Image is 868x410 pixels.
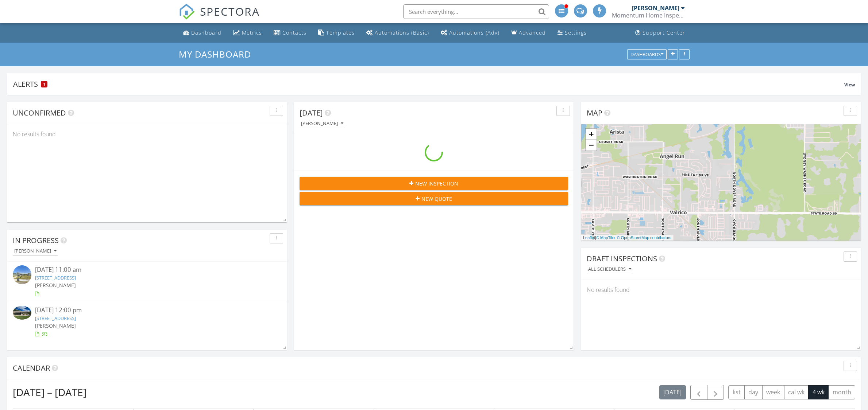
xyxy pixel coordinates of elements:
div: [PERSON_NAME] [14,249,57,254]
div: Dashboard [191,29,221,36]
a: Zoom in [586,129,597,140]
a: SPECTORA [179,10,260,25]
a: Settings [555,26,590,40]
span: New Quote [421,195,452,203]
a: [DATE] 11:00 am [STREET_ADDRESS] [PERSON_NAME] [13,265,281,298]
a: Automations (Advanced) [438,26,502,40]
button: list [728,385,745,399]
div: Dashboards [630,52,663,57]
a: My Dashboard [179,48,257,60]
div: Automations (Adv) [449,29,499,36]
a: [DATE] 12:00 pm [STREET_ADDRESS] [PERSON_NAME] [13,306,281,338]
div: Templates [326,29,355,36]
a: Advanced [508,26,549,40]
button: New Quote [300,192,568,205]
div: Support Center [643,29,685,36]
div: No results found [581,280,861,300]
button: cal wk [784,385,809,399]
a: Leaflet [583,235,595,240]
div: Contacts [282,29,306,36]
a: © MapTiler [596,235,616,240]
button: week [762,385,784,399]
img: 9558569%2Fcover_photos%2FxuIUrAz3rMRahML2R8Cl%2Fsmall.jpg [13,306,31,320]
div: Settings [565,29,587,36]
a: Metrics [230,26,265,40]
a: © OpenStreetMap contributors [617,235,671,240]
div: | [581,235,673,241]
button: month [828,385,855,399]
span: New Inspection [415,180,458,187]
span: Unconfirmed [13,108,66,118]
button: [PERSON_NAME] [13,246,58,256]
button: Previous [690,385,707,400]
div: [DATE] 12:00 pm [35,306,259,315]
img: The Best Home Inspection Software - Spectora [179,4,195,20]
span: [PERSON_NAME] [35,282,76,289]
span: Draft Inspections [587,254,657,263]
button: Dashboards [627,49,667,59]
a: Dashboard [180,26,224,40]
button: 4 wk [808,385,829,399]
div: No results found [7,124,287,144]
button: Next [707,385,724,400]
a: Zoom out [586,140,597,151]
span: SPECTORA [200,4,260,19]
a: Automations (Basic) [363,26,432,40]
img: streetview [13,265,31,284]
button: [PERSON_NAME] [300,119,345,129]
span: View [844,82,855,88]
input: Search everything... [403,4,549,19]
span: In Progress [13,235,59,245]
a: Contacts [271,26,309,40]
span: [PERSON_NAME] [35,322,76,329]
a: Templates [315,26,358,40]
span: 1 [43,82,45,87]
div: Automations (Basic) [375,29,429,36]
div: [DATE] 11:00 am [35,265,259,274]
a: Support Center [632,26,688,40]
div: All schedulers [588,267,631,272]
button: [DATE] [659,385,686,399]
span: Calendar [13,363,50,373]
div: Advanced [519,29,546,36]
div: Alerts [13,79,844,89]
a: [STREET_ADDRESS] [35,315,76,321]
span: Map [587,108,602,118]
a: [STREET_ADDRESS] [35,274,76,281]
button: All schedulers [587,265,633,274]
div: [PERSON_NAME] [632,4,679,12]
h2: [DATE] – [DATE] [13,385,86,399]
div: Momentum Home Inspections [612,12,685,19]
div: Metrics [242,29,262,36]
span: [DATE] [300,108,323,118]
div: [PERSON_NAME] [301,121,343,126]
button: day [744,385,763,399]
button: New Inspection [300,177,568,190]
